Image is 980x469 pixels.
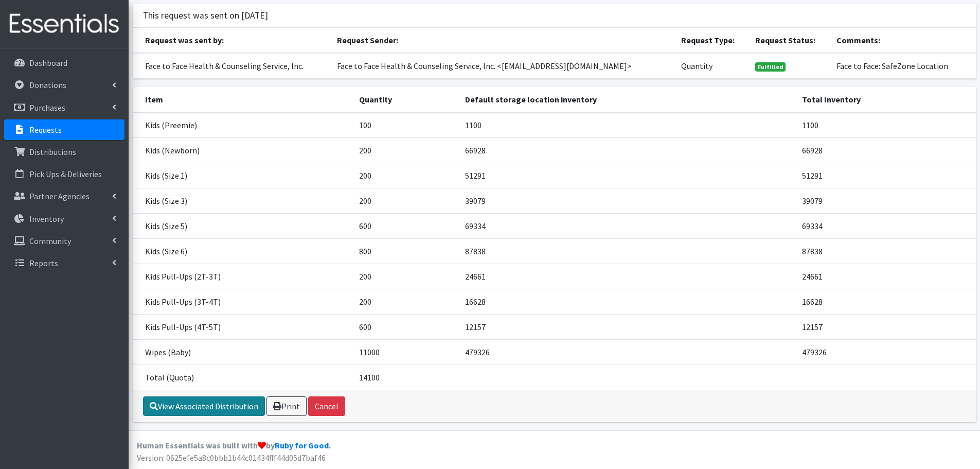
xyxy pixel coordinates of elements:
th: Request Sender: [331,28,675,53]
td: Kids Pull-Ups (2T-3T) [133,264,353,289]
td: 69334 [796,213,976,238]
td: Quantity [675,53,749,79]
td: Face to Face Health & Counseling Service, Inc. <[EMAIL_ADDRESS][DOMAIN_NAME]> [331,53,675,79]
th: Request Type: [675,28,749,53]
p: Pick Ups & Deliveries [29,169,102,179]
p: Community [29,236,71,246]
td: 1100 [796,112,976,138]
td: 800 [353,238,459,264]
td: Kids Pull-Ups (4T-5T) [133,314,353,339]
td: 16628 [459,289,796,314]
td: 600 [353,314,459,339]
a: Requests [4,119,124,140]
p: Distributions [29,147,76,157]
p: Dashboard [29,58,67,68]
td: Wipes (Baby) [133,339,353,364]
button: Cancel [308,396,345,416]
td: 51291 [796,163,976,188]
h3: This request was sent on [DATE] [143,10,268,21]
td: 87838 [796,238,976,264]
td: Face to Face: SafeZone Location [830,53,976,79]
td: 39079 [459,188,796,213]
td: 200 [353,289,459,314]
a: Reports [4,253,124,273]
strong: Human Essentials was built with by . [137,440,331,450]
th: Item [133,87,353,112]
td: Kids (Preemie) [133,112,353,138]
a: Distributions [4,142,124,162]
td: 87838 [459,238,796,264]
td: 1100 [459,112,796,138]
td: 24661 [459,264,796,289]
span: Version: 0625efe5a8c0bbb1b44c01434fff44d05d7baf46 [137,453,326,463]
span: Fulfilled [755,62,786,72]
th: Request was sent by: [133,28,331,53]
a: Pick Ups & Deliveries [4,164,124,184]
th: Comments: [830,28,976,53]
td: 66928 [796,137,976,163]
p: Requests [29,125,62,135]
a: View Associated Distribution [143,396,265,416]
p: Inventory [29,214,64,224]
th: Default storage location inventory [459,87,796,112]
td: Face to Face Health & Counseling Service, Inc. [133,53,331,79]
th: Quantity [353,87,459,112]
th: Request Status: [749,28,830,53]
td: 100 [353,112,459,138]
td: 200 [353,188,459,213]
td: Kids (Size 1) [133,163,353,188]
td: 24661 [796,264,976,289]
a: Partner Agencies [4,186,124,206]
a: Community [4,231,124,251]
td: 600 [353,213,459,238]
td: 16628 [796,289,976,314]
a: Print [266,396,307,416]
td: 200 [353,137,459,163]
td: 11000 [353,339,459,364]
td: 12157 [459,314,796,339]
td: Total (Quota) [133,364,353,390]
th: Total Inventory [796,87,976,112]
td: Kids (Size 6) [133,238,353,264]
a: Ruby for Good [275,440,329,450]
p: Purchases [29,102,65,113]
td: 12157 [796,314,976,339]
td: Kids (Size 5) [133,213,353,238]
td: 66928 [459,137,796,163]
p: Donations [29,80,66,90]
td: 200 [353,264,459,289]
td: Kids (Size 3) [133,188,353,213]
td: 479326 [459,339,796,364]
a: Purchases [4,97,124,118]
td: 200 [353,163,459,188]
td: 39079 [796,188,976,213]
td: Kids Pull-Ups (3T-4T) [133,289,353,314]
td: 479326 [796,339,976,364]
a: Inventory [4,209,124,229]
td: 14100 [353,364,459,390]
td: 51291 [459,163,796,188]
p: Reports [29,258,58,268]
a: Dashboard [4,53,124,73]
td: Kids (Newborn) [133,137,353,163]
p: Partner Agencies [29,191,90,201]
img: HumanEssentials [4,7,124,41]
td: 69334 [459,213,796,238]
a: Donations [4,75,124,95]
